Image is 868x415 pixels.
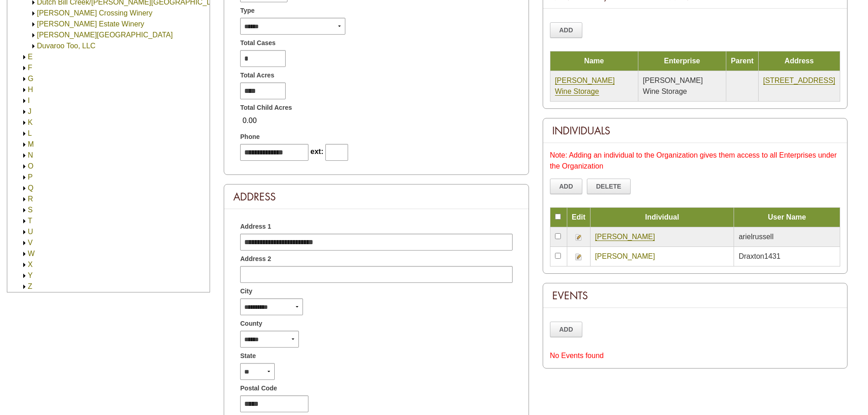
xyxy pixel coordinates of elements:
img: Expand X [21,261,28,268]
span: Address 2 [240,254,271,264]
span: Address 1 [240,222,271,231]
span: Type [240,6,255,15]
span: arielrussell [739,233,773,241]
a: F [28,64,32,72]
img: Expand Y [21,272,28,279]
div: Note: Adding an individual to the Organization gives them access to all Enterprises under the Org... [550,150,840,172]
a: Y [28,272,33,279]
span: [PERSON_NAME] Wine Storage [643,77,703,95]
a: [PERSON_NAME] Wine Storage [555,77,615,96]
img: Expand Dutton Ranch [30,32,37,39]
span: 0.00 [240,113,259,128]
span: ext: [310,148,323,155]
a: [STREET_ADDRESS] [763,77,835,85]
a: Delete [587,179,631,194]
a: I [28,97,30,104]
img: Expand Q [21,185,28,192]
td: Enterprise [638,51,726,71]
img: Expand W [21,251,28,257]
img: Expand J [21,108,28,115]
img: Expand E [21,54,28,61]
a: Add [550,179,583,194]
a: E [28,53,33,61]
span: Total Acres [240,71,274,80]
span: Phone [240,132,260,142]
a: T [28,217,32,225]
a: K [28,118,33,126]
a: [PERSON_NAME][GEOGRAPHIC_DATA] [37,31,173,39]
span: Total Cases [240,38,276,48]
img: Expand H [21,87,28,93]
a: [PERSON_NAME] Crossing Winery [37,9,152,17]
a: P [28,173,33,181]
td: Individual [590,208,734,227]
span: Total Child Acres [240,103,292,113]
img: Expand I [21,97,28,104]
img: Expand O [21,163,28,170]
img: Expand Z [21,283,28,290]
td: Edit [567,208,590,227]
a: [PERSON_NAME] [595,252,655,261]
a: O [28,162,33,170]
a: V [28,239,33,246]
img: Expand M [21,141,28,148]
span: Postal Code [240,384,277,393]
img: Edit [575,253,582,261]
img: Expand T [21,218,28,225]
a: Add [550,322,583,337]
span: City [240,287,252,296]
a: L [28,129,32,137]
span: State [240,351,256,361]
td: Name [550,51,638,71]
span: Draxton1431 [739,252,781,260]
div: Individuals [543,118,847,143]
a: S [28,206,33,214]
img: Expand Duvaroo Too, LLC [30,43,37,50]
img: Expand K [21,119,28,126]
img: Expand U [21,229,28,236]
div: Events [543,283,847,308]
a: J [28,108,31,115]
a: N [28,151,33,159]
a: M [28,140,34,148]
a: Add [550,22,583,38]
img: Expand P [21,174,28,181]
img: Expand N [21,152,28,159]
a: G [28,75,33,82]
img: Expand Dutton Estate Winery [30,21,37,28]
span: No Events found [550,352,604,359]
a: R [28,195,33,203]
img: Expand F [21,65,28,72]
img: Edit [575,234,582,241]
td: Address [758,51,840,71]
a: Duvaroo Too, LLC [37,42,96,50]
a: W [28,250,35,257]
td: User Name [734,208,840,227]
a: [PERSON_NAME] Estate Winery [37,20,144,28]
span: County [240,319,262,328]
td: Parent [726,51,758,71]
a: X [28,261,33,268]
a: [PERSON_NAME] [595,233,655,241]
a: Q [28,184,33,192]
a: U [28,228,33,236]
img: Expand L [21,130,28,137]
img: Expand Dutcher Crossing Winery [30,10,37,17]
img: Expand S [21,207,28,214]
img: Expand V [21,240,28,246]
div: Address [224,184,528,209]
a: H [28,86,33,93]
a: Z [28,282,32,290]
img: Expand G [21,76,28,82]
img: Expand R [21,196,28,203]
